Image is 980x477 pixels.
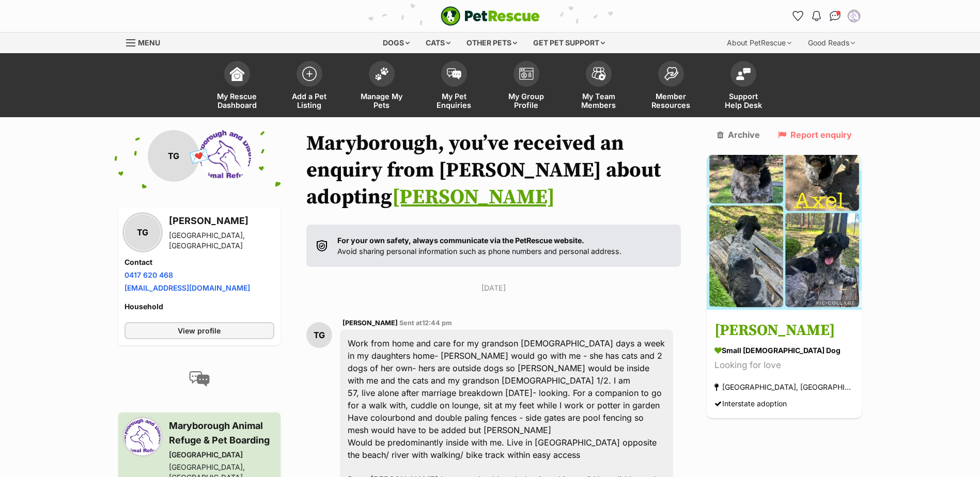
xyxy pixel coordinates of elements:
[138,38,160,47] span: Menu
[790,8,862,24] ul: Account quick links
[830,11,841,21] img: chat-41dd97257d64d25036548639549fe6c8038ab92f7586957e7f3b1b290dea8141.svg
[125,322,274,339] a: View profile
[125,271,173,279] a: 0417 620 468
[230,67,244,81] img: dashboard-icon-eb2f2d2d3e046f16d808141f083e7271f6b2e854fb5c12c21221c1fb7104beca.svg
[201,56,273,117] a: My Rescue Dashboard
[635,56,707,117] a: Member Resources
[707,155,862,310] img: Axel
[592,67,606,81] img: team-members-icon-5396bd8760b3fe7c0b43da4ab00e1e3bb1a5d9ba89233759b79545d2d3fc5d0d.svg
[125,419,161,455] img: Maryborough Animal Refuge profile pic
[801,33,862,53] div: Good Reads
[169,214,274,228] h3: [PERSON_NAME]
[441,6,540,26] a: PetRescue
[376,33,417,53] div: Dogs
[188,145,211,167] span: 💌
[125,301,274,312] h4: Household
[714,359,854,373] div: Looking for love
[169,230,274,251] div: [GEOGRAPHIC_DATA], [GEOGRAPHIC_DATA]
[441,6,540,26] img: logo-e224e6f780fb5917bec1dbf3a21bbac754714ae5b6737aabdf751b685950b380.svg
[125,257,274,267] h4: Contact
[563,56,635,117] a: My Team Members
[125,283,250,292] a: [EMAIL_ADDRESS][DOMAIN_NAME]
[526,33,612,53] div: Get pet support
[575,92,622,109] span: My Team Members
[707,56,780,117] a: Support Help Desk
[125,214,161,250] div: TG
[346,56,418,117] a: Manage My Pets
[849,11,859,21] img: Maryborough Animal Refuge & Pet Boarding profile pic
[827,8,844,24] a: Conversations
[714,345,854,356] div: small [DEMOGRAPHIC_DATA] Dog
[337,236,584,245] strong: For your own safety, always communicate via the PetRescue website.
[664,67,678,81] img: member-resources-icon-8e73f808a243e03378d46382f2149f9095a855e16c252ad45f914b54edf8863c.svg
[178,325,221,336] span: View profile
[503,92,550,109] span: My Group Profile
[399,319,452,327] span: Sent at
[736,68,751,80] img: help-desk-icon-fdf02630f3aa405de69fd3d07c3f3aa587a6932b1a1747fa1d2bba05be0121f9.svg
[337,235,621,257] p: Avoid sharing personal information such as phone numbers and personal address.
[273,56,346,117] a: Add a Pet Listing
[148,130,199,182] div: TG
[459,33,524,53] div: Other pets
[707,312,862,419] a: [PERSON_NAME] small [DEMOGRAPHIC_DATA] Dog Looking for love [GEOGRAPHIC_DATA], [GEOGRAPHIC_DATA] ...
[519,68,534,80] img: group-profile-icon-3fa3cf56718a62981997c0bc7e787c4b2cf8bcc04b72c1350f741eb67cf2f40e.svg
[343,319,398,327] span: [PERSON_NAME]
[778,130,852,139] a: Report enquiry
[286,92,333,109] span: Add a Pet Listing
[720,33,799,53] div: About PetRescue
[306,282,681,293] p: [DATE]
[714,380,854,394] div: [GEOGRAPHIC_DATA], [GEOGRAPHIC_DATA]
[418,56,490,117] a: My Pet Enquiries
[812,11,820,21] img: notifications-46538b983faf8c2785f20acdc204bb7945ddae34d4c08c2a6579f10ce5e182be.svg
[431,92,477,109] span: My Pet Enquiries
[714,397,787,411] div: Interstate adoption
[418,33,458,53] div: Cats
[214,92,260,109] span: My Rescue Dashboard
[189,371,210,387] img: conversation-icon-4a6f8262b818ee0b60e3300018af0b2d0b884aa5de6e9bcb8d3d4eeb1a70a7c4.svg
[447,68,461,79] img: pet-enquiries-icon-7e3ad2cf08bfb03b45e93fb7055b45f3efa6380592205ae92323e6603595dc1f.svg
[790,8,806,24] a: Favourites
[306,130,681,211] h1: Maryborough, you’ve received an enquiry from [PERSON_NAME] about adopting
[808,8,825,24] button: Notifications
[126,33,167,51] a: Menu
[648,92,694,109] span: Member Resources
[392,184,555,210] a: [PERSON_NAME]
[199,130,251,182] img: Maryborough Animal Refuge profile pic
[717,130,760,139] a: Archive
[169,450,274,460] div: [GEOGRAPHIC_DATA]
[169,419,274,448] h3: Maryborough Animal Refuge & Pet Boarding
[359,92,405,109] span: Manage My Pets
[846,8,862,24] button: My account
[422,319,452,327] span: 12:44 pm
[302,67,317,81] img: add-pet-listing-icon-0afa8454b4691262ce3f59096e99ab1cd57d4a30225e0717b998d2c9b9846f56.svg
[490,56,563,117] a: My Group Profile
[375,67,389,81] img: manage-my-pets-icon-02211641906a0b7f246fdf0571729dbe1e7629f14944591b6c1af311fb30b64b.svg
[714,320,854,343] h3: [PERSON_NAME]
[306,322,332,348] div: TG
[720,92,767,109] span: Support Help Desk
